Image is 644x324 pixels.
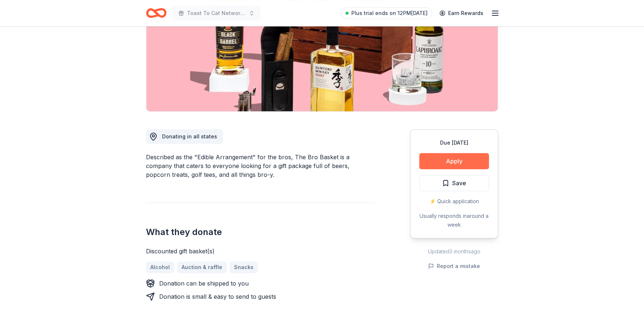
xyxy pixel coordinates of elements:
button: Save [419,175,489,191]
span: Toast To Cat Network 30th Anniversary Celebration [187,9,246,18]
h2: What they donate [146,226,375,238]
div: Due [DATE] [419,138,489,147]
a: Alcohol [146,261,174,273]
a: Home [146,4,167,22]
div: Discounted gift basket(s) [146,247,375,256]
a: Snacks [230,261,258,273]
div: Donation can be shipped to you [159,279,249,288]
div: Usually responds in around a week [419,212,489,229]
a: Earn Rewards [435,7,488,20]
button: Report a mistake [428,262,480,271]
button: Apply [419,153,489,169]
button: Toast To Cat Network 30th Anniversary Celebration [172,6,260,21]
a: Auction & raffle [177,261,227,273]
div: ⚡️ Quick application [419,197,489,206]
div: Described as the "Edible Arrangement" for the bros, The Bro Basket is a company that caters to ev... [146,153,375,179]
span: Donating in all states [162,133,217,139]
a: Plus trial ends on 12PM[DATE] [341,7,432,19]
span: Save [452,178,466,188]
div: Donation is small & easy to send to guests [159,292,276,301]
div: Updated 3 months ago [410,247,498,256]
span: Plus trial ends on 12PM[DATE] [351,9,428,18]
